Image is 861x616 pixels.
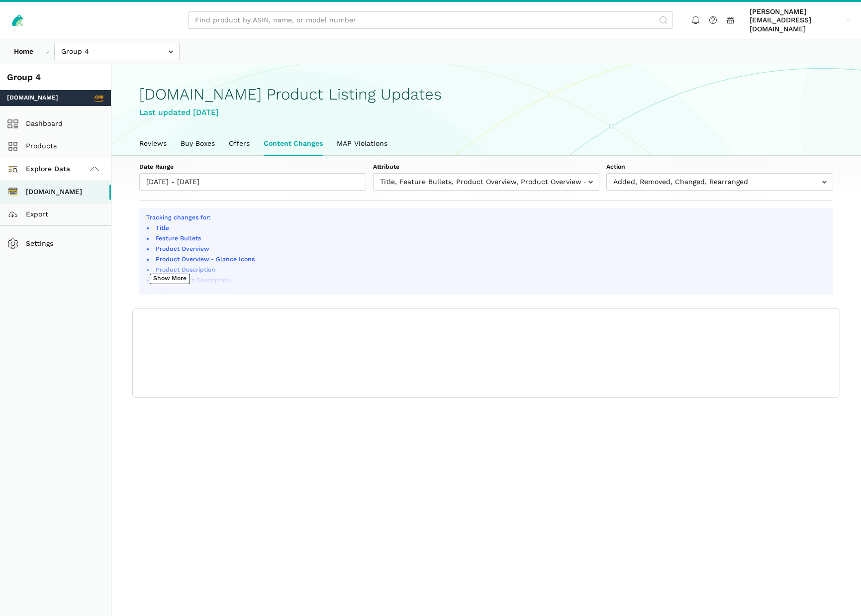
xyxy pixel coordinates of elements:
span: [DOMAIN_NAME] [7,94,58,103]
li: Title [154,224,826,233]
input: Group 4 [54,43,180,60]
input: Find product by ASIN, name, or model number [188,11,673,29]
a: Reviews [132,132,174,155]
li: Rich Product Information [154,287,826,296]
button: Show More [150,274,190,284]
label: Action [606,163,833,172]
input: Title, Feature Bullets, Product Overview, Product Overview - Glance Icons, Product Description, R... [373,173,600,191]
p: Tracking changes for: [146,213,826,222]
li: Product Overview - Glance Icons [154,255,826,264]
a: MAP Violations [330,132,394,155]
label: Date Range [139,163,366,172]
a: Home [7,43,40,60]
input: Added, Removed, Changed, Rearranged [606,173,833,191]
li: Product Description [154,266,826,275]
div: Last updated [DATE] [139,106,833,119]
a: Buy Boxes [174,132,222,155]
span: [PERSON_NAME][EMAIL_ADDRESS][DOMAIN_NAME] [750,7,843,34]
a: Content Changes [257,132,330,155]
div: Group 4 [7,71,104,84]
label: Attribute [373,163,600,172]
li: Rich Product Description [154,276,826,285]
li: Product Overview [154,245,826,254]
a: Offers [222,132,257,155]
h1: [DOMAIN_NAME] Product Listing Updates [139,86,833,103]
span: Explore Data [10,163,70,175]
li: Feature Bullets [154,234,826,243]
a: [PERSON_NAME][EMAIL_ADDRESS][DOMAIN_NAME] [746,5,854,35]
